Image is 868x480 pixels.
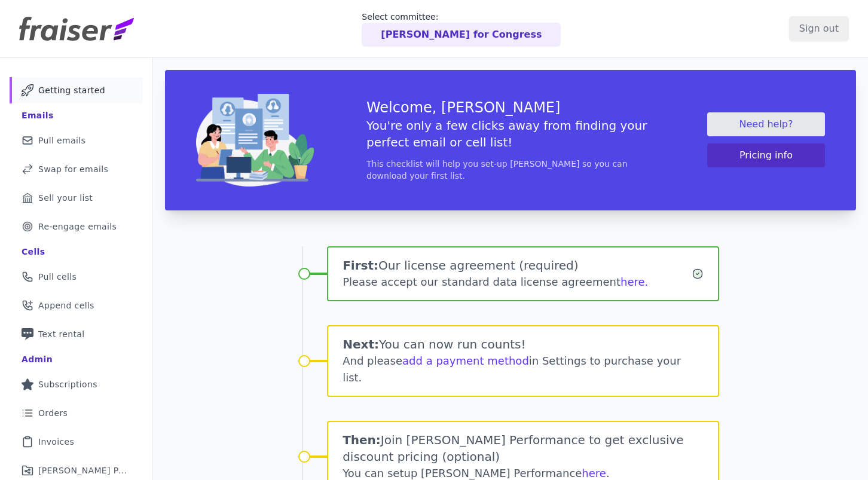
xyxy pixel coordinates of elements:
[10,213,143,240] a: Re-engage emails
[366,158,655,182] p: This checklist will help you set-up [PERSON_NAME] so you can download your first list.
[38,378,97,390] span: Subscriptions
[10,400,143,426] a: Orders
[366,117,655,151] h5: You're only a few clicks away from finding your perfect email or cell list!
[381,27,542,42] p: [PERSON_NAME] for Congress
[38,299,94,311] span: Append cells
[343,433,381,447] span: Then:
[196,94,314,187] img: img
[362,11,561,47] a: Select committee: [PERSON_NAME] for Congress
[789,16,849,41] input: Sign out
[19,17,134,41] img: Fraiser Logo
[38,328,85,340] span: Text rental
[343,353,704,386] div: And please in Settings to purchase your list.
[343,274,692,291] div: Please accept our standard data license agreement
[343,337,379,351] span: Next:
[38,134,85,146] span: Pull emails
[707,112,825,136] a: Need help?
[343,257,692,274] h1: Our license agreement (required)
[38,271,77,283] span: Pull cells
[22,246,45,258] div: Cells
[707,143,825,167] button: Pricing info
[22,353,53,365] div: Admin
[362,11,561,23] p: Select committee:
[10,292,143,319] a: Append cells
[343,432,704,465] h1: Join [PERSON_NAME] Performance to get exclusive discount pricing (optional)
[10,156,143,182] a: Swap for emails
[343,336,704,353] h1: You can now run counts!
[366,98,655,117] h3: Welcome, [PERSON_NAME]
[10,127,143,154] a: Pull emails
[343,258,378,273] span: First:
[10,429,143,455] a: Invoices
[38,221,117,233] span: Re-engage emails
[402,354,529,367] a: add a payment method
[10,371,143,398] a: Subscriptions
[10,185,143,211] a: Sell your list
[38,407,68,419] span: Orders
[10,264,143,290] a: Pull cells
[38,436,74,448] span: Invoices
[582,467,606,479] a: here
[10,321,143,347] a: Text rental
[22,109,54,121] div: Emails
[38,192,93,204] span: Sell your list
[38,84,105,96] span: Getting started
[38,464,129,476] span: [PERSON_NAME] Performance
[38,163,108,175] span: Swap for emails
[10,77,143,103] a: Getting started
